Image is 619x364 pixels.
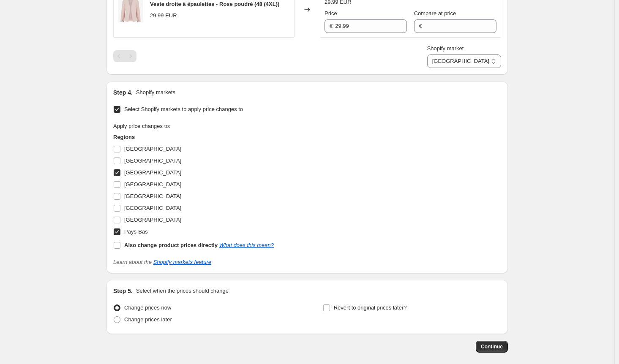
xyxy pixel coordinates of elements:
[113,259,211,265] i: Learn about the
[150,1,279,7] span: Veste droite à épaulettes - Rose poudré (48 (4XL))
[124,169,181,176] span: [GEOGRAPHIC_DATA]
[124,217,181,223] span: [GEOGRAPHIC_DATA]
[427,45,464,52] span: Shopify market
[124,228,148,235] span: Pays-Bas
[136,287,229,295] p: Select when the prices should change
[481,343,503,350] span: Continue
[153,259,211,265] a: Shopify markets feature
[219,242,274,248] a: What does this mean?
[113,123,170,129] span: Apply price changes to:
[124,316,172,323] span: Change prices later
[124,304,171,311] span: Change prices now
[124,106,243,112] span: Select Shopify markets to apply price changes to
[113,50,136,62] nav: Pagination
[136,88,175,97] p: Shopify markets
[113,88,133,97] h2: Step 4.
[334,304,407,311] span: Revert to original prices later?
[324,10,337,16] span: Price
[124,158,181,164] span: [GEOGRAPHIC_DATA]
[113,133,274,141] h3: Regions
[124,205,181,211] span: [GEOGRAPHIC_DATA]
[414,10,456,16] span: Compare at price
[124,181,181,187] span: [GEOGRAPHIC_DATA]
[476,341,508,353] button: Continue
[124,242,218,248] b: Also change product prices directly
[113,287,133,295] h2: Step 5.
[330,23,333,29] span: €
[150,11,177,20] div: 29.99 EUR
[124,146,181,152] span: [GEOGRAPHIC_DATA]
[419,23,422,29] span: €
[124,193,181,199] span: [GEOGRAPHIC_DATA]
